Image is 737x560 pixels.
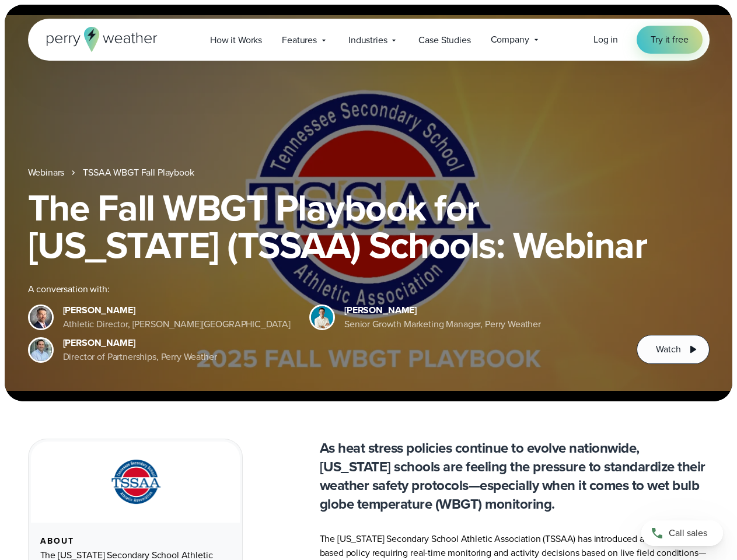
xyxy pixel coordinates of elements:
[311,306,333,328] img: Spencer Patton, Perry Weather
[344,303,541,317] div: [PERSON_NAME]
[282,33,317,47] span: Features
[408,28,480,52] a: Case Studies
[637,26,702,54] a: Try it free
[344,317,541,331] div: Senior Growth Marketing Manager, Perry Weather
[63,303,291,317] div: [PERSON_NAME]
[63,350,217,364] div: Director of Partnerships, Perry Weather
[40,537,230,546] div: About
[96,456,174,509] img: TSSAA-Tennessee-Secondary-School-Athletic-Association.svg
[63,317,291,331] div: Athletic Director, [PERSON_NAME][GEOGRAPHIC_DATA]
[28,166,65,180] a: Webinars
[28,189,710,264] h1: The Fall WBGT Playbook for [US_STATE] (TSSAA) Schools: Webinar
[637,335,709,364] button: Watch
[28,282,619,296] div: A conversation with:
[348,33,387,47] span: Industries
[30,339,52,361] img: Jeff Wood
[28,166,710,180] nav: Breadcrumb
[83,166,194,180] a: TSSAA WBGT Fall Playbook
[641,520,723,546] a: Call sales
[491,33,529,47] span: Company
[593,33,618,47] a: Log in
[418,33,470,47] span: Case Studies
[669,526,707,540] span: Call sales
[656,342,680,356] span: Watch
[651,33,688,47] span: Try it free
[593,33,618,46] span: Log in
[320,439,710,513] p: As heat stress policies continue to evolve nationwide, [US_STATE] schools are feeling the pressur...
[210,33,262,47] span: How it Works
[30,306,52,328] img: Brian Wyatt
[200,28,272,52] a: How it Works
[63,336,217,350] div: [PERSON_NAME]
